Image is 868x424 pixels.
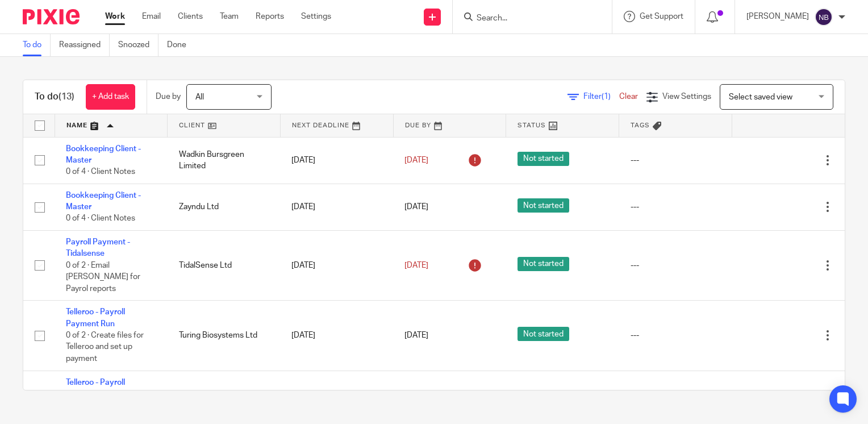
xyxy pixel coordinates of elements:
a: Email [142,11,161,22]
div: --- [631,201,721,213]
td: [DATE] [280,137,393,184]
span: Not started [518,198,569,213]
span: [DATE] [404,156,428,164]
a: Settings [301,11,331,22]
td: Zayndu Ltd [168,184,281,230]
a: Reports [256,11,284,22]
a: + Add task [86,84,135,110]
a: Telleroo - Payroll Payment Run [66,308,125,327]
span: [DATE] [404,261,428,269]
span: (13) [59,92,74,101]
a: Payroll Payment - Tidalsense [66,238,130,257]
div: --- [631,260,721,271]
span: [DATE] [404,203,428,211]
a: Work [105,11,125,22]
span: (1) [602,93,611,101]
a: To do [23,34,51,56]
img: Pixie [23,9,80,24]
span: View Settings [662,93,711,101]
td: [DATE] [280,230,393,300]
input: Search [475,14,578,24]
img: svg%3E [815,8,833,26]
span: [DATE] [404,331,428,339]
div: --- [631,155,721,166]
td: [DATE] [280,184,393,230]
span: 0 of 2 · Email [PERSON_NAME] for Payrol reports [66,261,140,293]
a: Clients [178,11,203,22]
span: 0 of 2 · Create files for Telleroo and set up payment [66,331,144,363]
a: Clear [619,93,638,101]
span: Get Support [640,13,683,20]
span: Tags [631,122,650,128]
td: Wadkin Bursgreen Limited [168,137,281,184]
a: Snoozed [118,34,158,56]
span: 0 of 4 · Client Notes [66,215,135,223]
span: Not started [518,327,569,341]
span: Not started [518,152,569,166]
a: Reassigned [59,34,110,56]
td: [DATE] [280,301,393,371]
td: Turing Biosystems Ltd [168,301,281,371]
span: 0 of 4 · Client Notes [66,168,135,176]
span: Not started [518,257,569,271]
a: Bookkeeping Client - Master [66,192,141,211]
td: TidalSense Ltd [168,230,281,300]
h1: To do [35,91,74,103]
a: Telleroo - Payroll Payment Run [66,379,125,398]
a: Bookkeeping Client - Master [66,145,141,164]
div: --- [631,330,721,341]
span: All [195,93,204,101]
p: [PERSON_NAME] [746,11,809,22]
span: Filter [583,93,619,101]
a: Done [167,34,195,56]
a: Team [220,11,239,22]
span: Select saved view [729,93,792,101]
p: Due by [156,91,181,102]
